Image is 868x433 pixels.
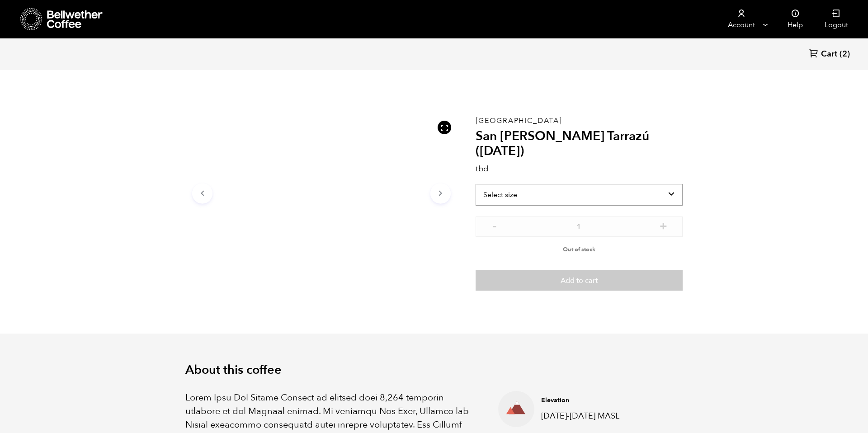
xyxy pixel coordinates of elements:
[14,24,22,31] img: website_grey.svg
[476,270,683,291] button: Add to cart
[90,57,97,64] img: tab_keywords_by_traffic_grey.svg
[24,57,32,64] img: tab_domain_overview_orange.svg
[809,48,850,61] a: Cart (2)
[563,245,595,254] span: Out of stock
[476,129,683,159] h2: San [PERSON_NAME] Tarrazú ([DATE])
[24,24,99,31] div: Domain: [DOMAIN_NAME]
[476,163,683,175] p: tbd
[658,221,669,230] button: +
[25,14,44,22] div: v 4.0.25
[840,49,850,60] span: (2)
[541,396,627,405] h4: Elevation
[100,58,152,64] div: Keywords by Traffic
[489,221,500,230] button: -
[34,58,81,64] div: Domain Overview
[821,49,837,60] span: Cart
[185,363,683,377] h2: About this coffee
[14,14,22,22] img: logo_orange.svg
[541,410,627,422] p: [DATE]-[DATE] MASL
